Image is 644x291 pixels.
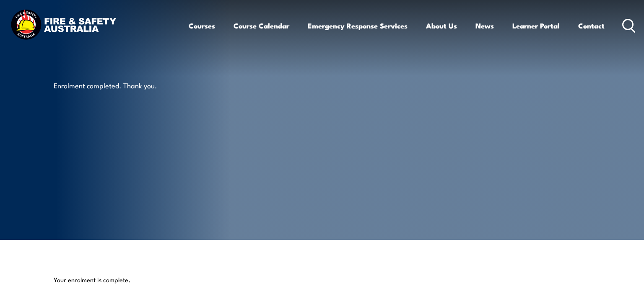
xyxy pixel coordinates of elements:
p: Your enrolment is complete. [54,276,590,284]
a: About Us [426,15,457,37]
a: Learner Portal [512,15,560,37]
a: Emergency Response Services [308,15,408,37]
a: Courses [189,15,215,37]
p: Enrolment completed. Thank you. [54,80,207,90]
a: Course Calendar [234,15,289,37]
a: News [475,15,494,37]
a: Contact [578,15,605,37]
